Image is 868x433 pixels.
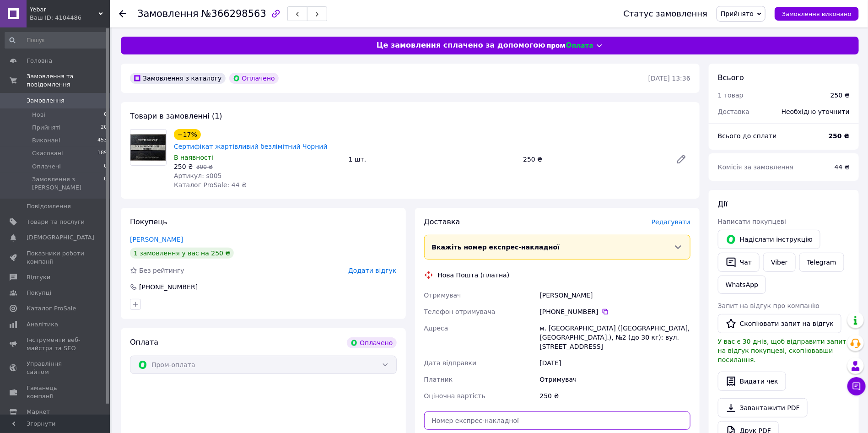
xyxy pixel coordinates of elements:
[718,163,794,171] span: Комісія за замовлення
[377,40,545,51] span: Це замовлення сплачено за допомогою
[196,164,213,170] span: 300 ₴
[718,398,808,417] a: Завантажити PDF
[27,233,94,242] span: [DEMOGRAPHIC_DATA]
[27,304,76,313] span: Каталог ProSale
[624,9,708,18] div: Статус замовлення
[30,14,110,22] div: Ваш ID: 4104486
[424,392,485,400] span: Оціночна вартість
[27,97,65,105] span: Замовлення
[348,267,396,274] span: Додати відгук
[718,314,841,333] button: Скопіювати запит на відгук
[424,308,496,315] span: Телефон отримувача
[830,91,850,100] div: 250 ₴
[101,124,107,132] span: 20
[424,325,448,332] span: Адреса
[97,149,107,157] span: 189
[27,273,50,281] span: Відгуки
[782,11,852,17] span: Замовлення виконано
[519,153,669,166] div: 250 ₴
[130,73,226,84] div: Замовлення з каталогу
[30,5,98,14] span: Yebar
[138,282,199,292] div: [PHONE_NUMBER]
[847,377,866,395] button: Чат з покупцем
[538,320,692,355] div: м. [GEOGRAPHIC_DATA] ([GEOGRAPHIC_DATA], [GEOGRAPHIC_DATA].), №2 (до 30 кг): вул. [STREET_ADDRESS]
[718,302,819,309] span: Запит на відгук про компанію
[538,355,692,371] div: [DATE]
[538,371,692,388] div: Отримувач
[104,175,107,192] span: 0
[718,253,760,272] button: Чат
[424,217,460,226] span: Доставка
[97,136,107,145] span: 453
[174,163,193,170] span: 250 ₴
[648,75,690,82] time: [DATE] 13:36
[130,112,222,120] span: Товари в замовленні (1)
[776,102,855,122] div: Необхідно уточнити
[27,57,52,65] span: Головна
[130,236,183,243] a: [PERSON_NAME]
[130,338,158,346] span: Оплата
[424,411,691,430] input: Номер експрес-накладної
[229,73,279,84] div: Оплачено
[27,72,110,89] span: Замовлення та повідомлення
[345,153,520,166] div: 1 шт.
[27,202,71,211] span: Повідомлення
[27,360,85,376] span: Управління сайтом
[27,408,50,416] span: Маркет
[27,384,85,401] span: Гаманець компанії
[130,248,234,259] div: 1 замовлення у вас на 250 ₴
[130,217,167,226] span: Покупець
[32,111,45,119] span: Нові
[538,287,692,303] div: [PERSON_NAME]
[27,336,85,352] span: Інструменти веб-майстра та SEO
[174,154,213,161] span: В наявності
[32,175,104,192] span: Замовлення з [PERSON_NAME]
[538,388,692,404] div: 250 ₴
[201,8,266,19] span: №366298563
[718,92,744,99] span: 1 товар
[718,73,744,82] span: Всього
[119,9,126,18] div: Повернутися назад
[835,163,850,171] span: 44 ₴
[718,132,777,140] span: Всього до сплати
[424,376,453,383] span: Платник
[27,249,85,266] span: Показники роботи компанії
[672,150,690,168] a: Редагувати
[721,10,754,17] span: Прийнято
[718,200,728,208] span: Дії
[718,372,786,391] button: Видати чек
[32,162,61,171] span: Оплачені
[5,32,108,49] input: Пошук
[174,172,222,179] span: Артикул: s005
[424,359,477,367] span: Дата відправки
[174,181,247,189] span: Каталог ProSale: 44 ₴
[718,230,820,249] button: Надіслати інструкцію
[718,276,766,294] a: WhatsApp
[347,337,396,348] div: Оплачено
[718,108,749,115] span: Доставка
[32,124,60,132] span: Прийняті
[104,111,107,119] span: 0
[139,267,184,274] span: Без рейтингу
[652,218,690,226] span: Редагувати
[137,8,199,19] span: Замовлення
[799,253,844,272] a: Telegram
[718,338,846,363] span: У вас є 30 днів, щоб відправити запит на відгук покупцеві, скопіювавши посилання.
[829,132,850,140] b: 250 ₴
[130,134,166,161] img: Сертифікат жартівливий безлімітний Чорний
[718,218,786,225] span: Написати покупцеві
[432,244,560,251] span: Вкажіть номер експрес-накладної
[27,289,51,297] span: Покупці
[32,149,63,157] span: Скасовані
[27,218,85,226] span: Товари та послуги
[436,271,512,280] div: Нова Пошта (платна)
[174,143,328,150] a: Сертифікат жартівливий безлімітний Чорний
[540,307,690,316] div: [PHONE_NUMBER]
[32,136,60,145] span: Виконані
[424,292,461,299] span: Отримувач
[104,162,107,171] span: 0
[174,129,201,140] div: −17%
[763,253,795,272] a: Viber
[27,320,58,329] span: Аналітика
[775,7,859,21] button: Замовлення виконано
